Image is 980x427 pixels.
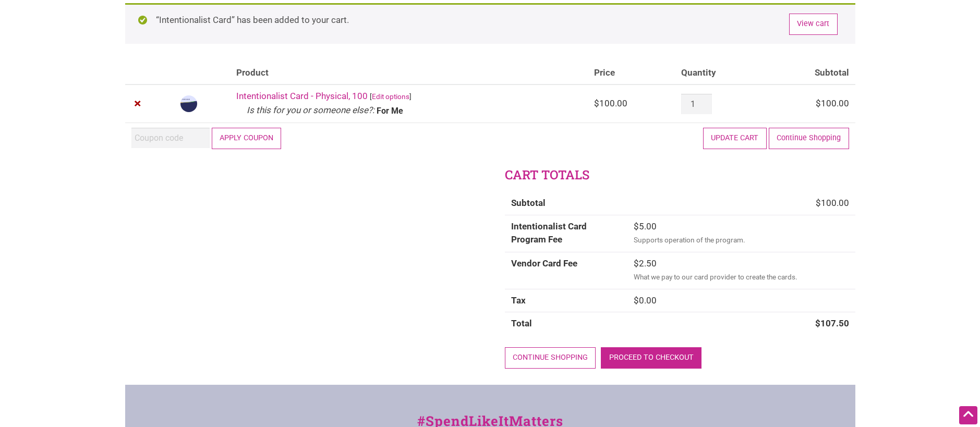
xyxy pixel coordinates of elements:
[675,62,765,85] th: Quantity
[125,3,855,44] div: “Intentionalist Card” has been added to your cart.
[816,98,849,108] bdi: 100.00
[505,312,627,335] th: Total
[634,258,639,269] span: $
[816,198,821,208] span: $
[634,273,797,281] small: What we pay to our card provider to create the cards.
[505,215,627,252] th: Intentionalist Card Program Fee
[505,166,855,184] h2: Cart totals
[634,258,657,269] bdi: 2.50
[594,98,627,108] bdi: 100.00
[959,406,977,424] div: Scroll Back to Top
[131,97,145,111] a: Remove Intentionalist Card - Physical, 100 from cart
[594,98,599,108] span: $
[703,128,767,149] button: Update cart
[505,289,627,312] th: Tax
[681,94,711,114] input: Product quantity
[634,295,657,306] bdi: 0.00
[247,104,374,117] dt: Is this for you or someone else?:
[815,318,820,328] span: $
[180,95,197,112] img: Intentionalist Card
[372,92,409,101] a: Edit options
[505,252,627,289] th: Vendor Card Fee
[766,62,855,85] th: Subtotal
[588,62,675,85] th: Price
[230,62,588,85] th: Product
[634,236,745,244] small: Supports operation of the program.
[789,14,838,35] a: View cart
[212,128,282,149] button: Apply coupon
[815,318,849,328] bdi: 107.50
[634,221,639,231] span: $
[769,128,849,149] a: Continue Shopping
[236,91,368,101] a: Intentionalist Card - Physical, 100
[505,192,627,215] th: Subtotal
[634,295,639,306] span: $
[377,107,403,115] p: For Me
[601,347,701,369] a: Proceed to checkout
[634,221,657,231] bdi: 5.00
[370,92,412,101] small: [ ]
[816,98,821,108] span: $
[505,347,596,369] a: Continue shopping
[131,128,210,148] input: Coupon code
[816,198,849,208] bdi: 100.00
